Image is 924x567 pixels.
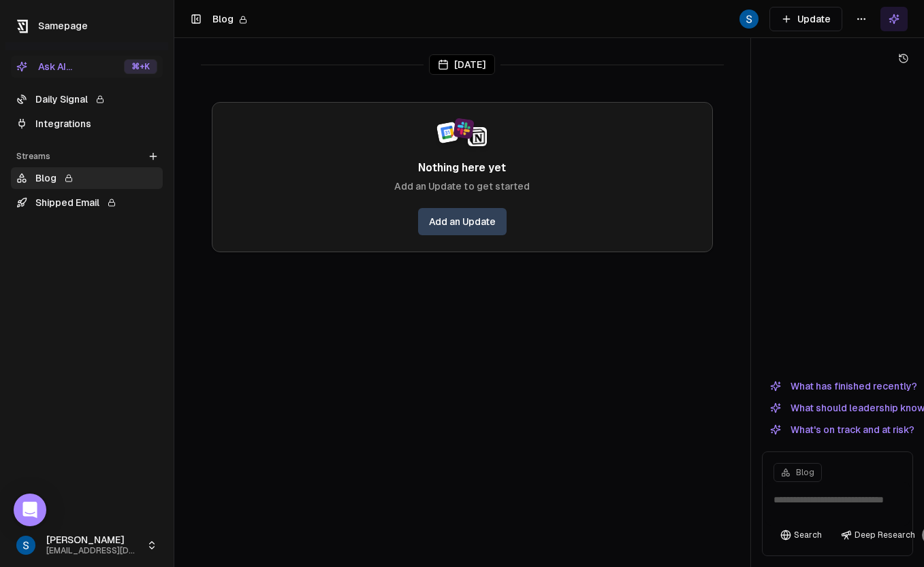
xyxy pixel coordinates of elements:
span: [EMAIL_ADDRESS][DOMAIN_NAME] [46,546,141,556]
img: Slack [453,118,475,139]
a: Blog [11,167,163,189]
div: Open Intercom Messenger [14,494,46,526]
button: [PERSON_NAME][EMAIL_ADDRESS][DOMAIN_NAME] [11,529,163,562]
img: _image [16,536,35,555]
span: [PERSON_NAME] [46,534,141,547]
div: Streams [11,145,163,167]
div: [DATE] [429,54,495,75]
span: Nothing here yet [418,160,506,177]
span: Add an Update to get started [394,179,530,194]
a: Daily Signal [11,88,163,110]
span: Blog [796,467,814,478]
button: Update [769,7,842,31]
div: Ask AI... [16,60,72,73]
img: _image [739,10,759,29]
div: ⌘ +K [124,59,157,74]
button: Search [774,526,829,545]
span: Blog [212,14,234,24]
img: Google Calendar [436,122,459,144]
a: Shipped Email [11,192,163,213]
button: What's on track and at risk? [762,422,923,438]
a: Integrations [11,113,163,135]
button: Ask AI...⌘+K [11,56,163,78]
button: Deep Research [834,526,922,545]
img: Notion [468,127,487,146]
a: Add an Update [418,208,507,235]
span: Samepage [38,20,88,31]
